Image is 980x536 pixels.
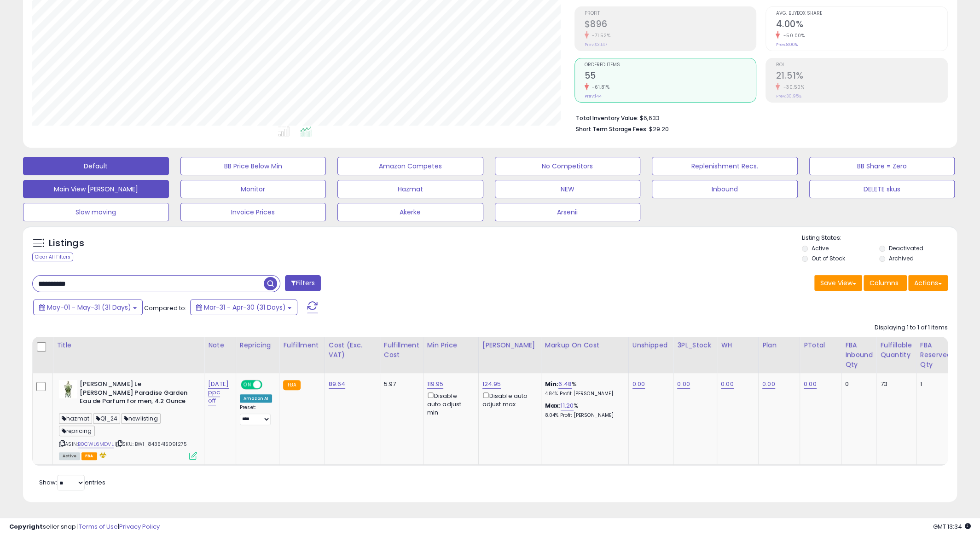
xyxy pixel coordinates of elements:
th: CSV column name: cust_attr_3_3PL_Stock [673,337,717,373]
p: 4.84% Profit [PERSON_NAME] [545,391,621,397]
span: Compared to: [144,304,186,312]
div: Fulfillment Cost [384,340,419,360]
div: Amazon AI [240,394,272,403]
button: Default [23,157,169,175]
label: Archived [889,254,914,262]
span: Columns [870,278,899,288]
small: -71.52% [589,32,611,39]
div: Clear All Filters [32,253,73,261]
button: BB Price Below Min [180,157,326,175]
button: Filters [285,275,321,291]
span: hazmat [59,413,92,424]
b: Min: [545,380,559,388]
button: BB Share = Zero [809,157,955,175]
h5: Listings [49,237,84,250]
strong: Copyright [9,522,43,531]
button: Inbound [652,180,798,198]
div: Unshipped [632,340,670,350]
span: FBA [81,452,97,460]
div: 1 [920,380,948,388]
b: Max: [545,401,561,410]
div: % [545,402,621,419]
div: 5.97 [384,380,416,388]
button: No Competitors [495,157,641,175]
span: Avg. Buybox Share [776,11,947,16]
div: % [545,380,621,397]
h2: 4.00% [776,19,947,31]
a: 124.95 [482,380,501,389]
span: ON [242,381,253,389]
label: Deactivated [889,244,923,252]
div: Cost (Exc. VAT) [329,340,376,360]
div: Disable auto adjust max [482,391,534,409]
span: newlisting [121,413,161,424]
small: -61.81% [589,84,610,91]
img: 41DKOordi+L._SL40_.jpg [59,380,77,398]
button: Hazmat [337,180,483,198]
label: Active [812,244,829,252]
span: All listings currently available for purchase on Amazon [59,452,80,460]
button: Save View [814,275,862,291]
div: FBA Reserved Qty [920,340,951,369]
div: Fulfillable Quantity [880,340,912,360]
th: The percentage added to the cost of goods (COGS) that forms the calculator for Min & Max prices. [541,337,628,373]
a: [DATE] ppc off [208,380,229,405]
small: Prev: 8.00% [776,42,797,47]
span: ROI [776,63,947,68]
small: Prev: $3,147 [585,42,607,47]
div: Markup on Cost [545,340,625,350]
a: 11.20 [561,401,574,410]
p: Listing States: [802,234,957,242]
a: 6.48 [558,380,572,389]
button: Columns [864,275,907,291]
div: Disable auto adjust min [427,391,471,417]
i: hazardous material [97,452,107,458]
button: Akerke [337,203,483,221]
button: Invoice Prices [180,203,326,221]
a: 0.00 [632,380,645,389]
a: 0.00 [762,380,775,389]
span: Q1_24 [93,413,120,424]
div: 73 [880,380,909,388]
div: Repricing [240,340,275,350]
div: 0 [845,380,870,388]
a: 0.00 [721,380,734,389]
button: DELETE skus [809,180,955,198]
span: 2025-10-13 13:34 GMT [933,522,971,531]
span: Profit [585,11,756,16]
a: Terms of Use [79,522,118,531]
button: Monitor [180,180,326,198]
span: May-01 - May-31 (31 Days) [47,303,131,312]
button: Mar-31 - Apr-30 (31 Days) [190,300,297,315]
button: May-01 - May-31 (31 Days) [33,300,143,315]
a: Privacy Policy [119,522,160,531]
button: Main View [PERSON_NAME] [23,180,169,198]
div: Plan [762,340,796,350]
li: $6,633 [576,112,941,123]
a: 0.00 [804,380,817,389]
th: CSV column name: cust_attr_4_Unshipped [628,337,673,373]
button: Amazon Competes [337,157,483,175]
small: FBA [283,380,300,390]
small: -50.00% [780,32,805,39]
button: NEW [495,180,641,198]
button: Replenishment Recs. [652,157,798,175]
div: WH [721,340,754,350]
h2: 55 [585,70,756,83]
span: Mar-31 - Apr-30 (31 Days) [204,303,286,312]
small: Prev: 30.95% [776,93,801,99]
div: Displaying 1 to 1 of 1 items [875,323,948,332]
th: CSV column name: cust_attr_5_Plan [758,337,800,373]
small: Prev: 144 [585,93,602,99]
div: seller snap | | [9,523,160,531]
button: Actions [908,275,948,291]
div: ASIN: [59,380,197,459]
b: Short Term Storage Fees: [576,125,648,133]
button: Slow moving [23,203,169,221]
div: [PERSON_NAME] [482,340,537,350]
button: Arsenii [495,203,641,221]
label: Out of Stock [812,254,845,262]
b: [PERSON_NAME] Le [PERSON_NAME] Paradise Garden Eau de Parfum for men, 4.2 Ounce [80,380,191,408]
div: Preset: [240,404,272,425]
span: OFF [261,381,276,389]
